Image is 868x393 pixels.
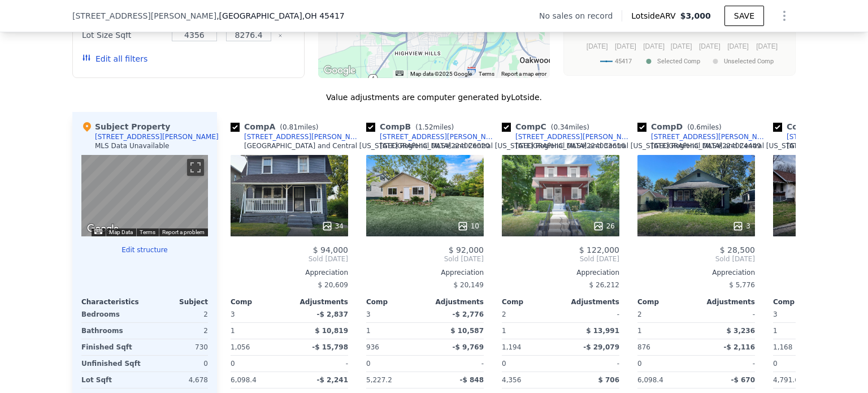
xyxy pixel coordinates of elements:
[546,123,594,131] span: ( miles)
[418,123,433,131] span: 1.52
[145,297,208,306] div: Subject
[317,310,348,318] span: -$ 2,837
[515,132,633,141] div: [STREET_ADDRESS][PERSON_NAME]
[231,121,323,132] div: Comp A
[631,10,680,21] span: Lotside ARV
[81,372,142,388] div: Lot Sqft
[380,132,497,141] div: [STREET_ADDRESS][PERSON_NAME]
[773,343,792,351] span: 1,168
[162,229,205,235] a: Report a problem
[81,121,170,132] div: Subject Property
[231,376,257,384] span: 6,098.4
[95,132,219,141] div: [STREET_ADDRESS][PERSON_NAME]
[727,327,755,335] span: $ 3,236
[366,310,371,318] span: 3
[72,92,796,103] div: Value adjustments are computer generated by Lotside .
[312,343,348,351] span: -$ 15,798
[81,155,208,236] div: Map
[94,229,102,234] button: Keyboard shortcuts
[501,71,546,77] a: Report a map error
[81,297,145,306] div: Characteristics
[773,5,796,27] button: Show Options
[587,42,608,50] text: [DATE]
[84,222,121,236] img: Google
[502,132,633,141] a: [STREET_ADDRESS][PERSON_NAME]
[553,123,568,131] span: 0.34
[318,281,348,289] span: $ 20,609
[313,245,348,254] span: $ 94,000
[479,71,494,77] a: Terms (opens in new tab)
[539,10,622,21] div: No sales on record
[216,10,345,21] span: , [GEOGRAPHIC_DATA]
[366,297,425,306] div: Comp
[315,327,348,335] span: $ 10,819
[453,343,484,351] span: -$ 9,769
[425,297,484,306] div: Adjustments
[231,310,235,318] span: 3
[637,310,642,318] span: 2
[81,306,142,322] div: Bedrooms
[231,297,289,306] div: Comp
[140,229,155,235] a: Terms (opens in new tab)
[732,221,750,232] div: 3
[680,11,711,20] span: $3,000
[773,323,830,339] div: 1
[459,376,484,384] span: -$ 848
[457,221,479,232] div: 10
[502,268,619,277] div: Appreciation
[589,281,619,289] span: $ 26,212
[147,306,208,322] div: 2
[366,376,392,384] span: 5,227.2
[724,343,755,351] span: -$ 2,116
[773,310,778,318] span: 3
[366,254,484,264] span: Sold [DATE]
[283,123,298,131] span: 0.81
[724,58,774,65] text: Unselected Comp
[147,356,208,372] div: 0
[244,132,362,141] div: [STREET_ADDRESS][PERSON_NAME]
[593,221,615,232] div: 26
[563,356,619,372] div: -
[561,297,619,306] div: Adjustments
[317,376,348,384] span: -$ 2,241
[637,254,755,264] span: Sold [DATE]
[615,42,636,50] text: [DATE]
[583,343,619,351] span: -$ 29,079
[411,123,458,131] span: ( miles)
[698,306,755,322] div: -
[231,254,348,264] span: Sold [DATE]
[231,323,287,339] div: 1
[727,42,749,50] text: [DATE]
[502,310,506,318] span: 2
[502,254,619,264] span: Sold [DATE]
[637,121,726,132] div: Comp D
[147,339,208,355] div: 730
[651,132,769,141] div: [STREET_ADDRESS][PERSON_NAME]
[773,376,799,384] span: 4,791.6
[231,360,235,368] span: 0
[366,268,484,277] div: Appreciation
[244,141,490,150] div: [GEOGRAPHIC_DATA] and Central [US_STATE] Regional MLS # 224026020
[699,42,721,50] text: [DATE]
[502,121,594,132] div: Comp C
[366,121,458,132] div: Comp B
[366,360,371,368] span: 0
[563,306,619,322] div: -
[81,245,208,254] button: Edit structure
[773,297,832,306] div: Comp
[773,121,865,132] div: Comp E
[657,58,700,65] text: Selected Comp
[410,71,472,77] span: Map data ©2025 Google
[396,71,403,76] button: Keyboard shortcuts
[637,343,650,351] span: 876
[109,228,133,236] button: Map Data
[643,42,665,50] text: [DATE]
[449,245,484,254] span: $ 92,000
[321,63,358,78] a: Open this area in Google Maps (opens a new window)
[502,323,558,339] div: 1
[322,221,344,232] div: 34
[95,141,170,150] div: MLS Data Unavailable
[756,42,778,50] text: [DATE]
[671,42,692,50] text: [DATE]
[450,327,484,335] span: $ 10,587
